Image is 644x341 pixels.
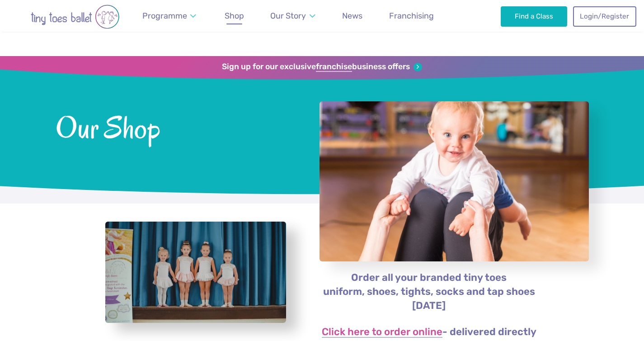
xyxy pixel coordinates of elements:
[225,11,244,20] span: Shop
[142,11,187,20] span: Programme
[389,11,434,20] span: Franchising
[342,11,362,20] span: News
[138,6,201,26] a: Programme
[501,6,567,26] a: Find a Class
[338,6,367,26] a: News
[221,6,248,26] a: Shop
[573,6,636,26] a: Login/Register
[319,271,539,313] p: Order all your branded tiny toes uniform, shoes, tights, socks and tap shoes [DATE]
[56,108,296,145] span: Our Shop
[105,222,286,323] a: View full-size image
[385,6,438,26] a: Franchising
[316,62,352,72] strong: franchise
[12,5,138,29] img: tiny toes ballet
[322,327,442,338] a: Click here to order online
[266,6,320,26] a: Our Story
[222,62,422,72] a: Sign up for our exclusivefranchisebusiness offers
[270,11,306,20] span: Our Story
